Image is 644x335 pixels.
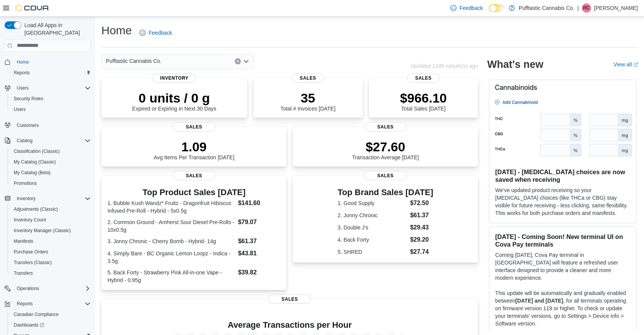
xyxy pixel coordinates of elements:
span: Inventory [14,194,91,203]
h4: Average Transactions per Hour [107,321,472,330]
h2: What's new [487,58,543,71]
dd: $39.82 [238,268,281,277]
button: Canadian Compliance [8,309,94,320]
a: Users [11,105,29,114]
img: Cova [15,4,50,12]
span: Transfers (Classic) [11,258,91,267]
h3: [DATE] - Coming Soon! New terminal UI on Cova Pay terminals [495,233,630,248]
span: Inventory Count [11,215,91,224]
div: Total Sales [DATE] [400,90,447,112]
span: Security Roles [14,96,43,102]
dd: $29.20 [410,235,433,244]
a: Canadian Compliance [11,310,62,319]
span: Users [17,85,29,91]
span: Customers [14,120,91,130]
span: Sales [173,122,215,131]
p: $27.60 [352,139,419,154]
span: Users [14,83,91,93]
h1: Home [101,23,132,38]
span: Promotions [14,180,37,186]
span: Adjustments (Classic) [14,206,58,212]
dt: 4. Simply Bare - BC Organic Lemon Loopz - Indica - 3.5g [107,250,235,265]
button: Adjustments (Classic) [8,204,94,215]
p: Pufftastic Cannabis Co. [519,3,574,13]
span: Reports [11,68,91,77]
a: Home [14,58,32,67]
button: Users [8,104,94,115]
span: Reports [17,301,33,307]
button: Classification (Classic) [8,146,94,157]
a: Transfers [11,269,36,278]
a: Inventory Manager (Classic) [11,226,74,235]
span: Sales [292,74,324,83]
span: Home [17,59,29,65]
h3: Top Product Sales [DATE] [107,188,280,197]
span: Purchase Orders [14,249,48,255]
span: Security Roles [11,94,91,103]
span: Reports [14,299,91,308]
strong: [DATE] and [DATE] [516,298,563,304]
a: Promotions [11,179,40,188]
button: Reports [8,67,94,78]
button: Inventory [14,194,38,203]
dt: 4. Back Forty [338,236,407,244]
button: Manifests [8,236,94,247]
div: Transaction Average [DATE] [352,139,419,160]
span: Pufftastic Cannabis Co. [106,56,162,66]
dd: $61.37 [238,237,281,246]
dt: 5. SHRED [338,248,407,256]
span: RC [583,3,590,13]
button: Users [2,83,94,93]
button: Open list of options [243,58,249,64]
button: My Catalog (Beta) [8,167,94,178]
a: My Catalog (Classic) [11,157,59,167]
span: Catalog [17,138,32,144]
p: 1.09 [154,139,234,154]
span: Feedback [460,4,483,12]
span: Purchase Orders [11,247,91,256]
a: Purchase Orders [11,247,51,256]
span: Operations [17,285,39,292]
dd: $141.60 [238,199,281,208]
a: My Catalog (Beta) [11,168,54,177]
dt: 3. Jonny Chronic - Cherry Bomb - Hybrid- 14g [107,237,235,245]
div: Avg Items Per Transaction [DATE] [154,139,234,160]
span: Feedback [149,29,172,37]
dt: 5. Back Forty - Strawberry Pink All-in-one Vape - Hybrid - 0.95g [107,269,235,284]
a: Customers [14,121,42,130]
span: Transfers [11,269,91,278]
button: Customers [2,119,94,130]
dd: $27.74 [410,247,433,256]
p: 35 [280,90,335,106]
button: Inventory Manager (Classic) [8,225,94,236]
div: Total # Invoices [DATE] [280,90,335,112]
span: Canadian Compliance [11,310,91,319]
button: Operations [14,284,42,293]
button: Inventory Count [8,215,94,225]
p: This update will be automatically and gradually enabled between , for all terminals operating on ... [495,289,630,327]
span: Dashboards [14,322,44,328]
span: Manifests [14,238,33,244]
dt: 2. Common Ground - Amherst Sour Diesel Pre-Rolls - 10x0.5g [107,218,235,234]
h3: [DATE] - [MEDICAL_DATA] choices are now saved when receiving [495,168,630,183]
button: Catalog [2,135,94,146]
span: Inventory Manager (Classic) [14,228,71,234]
span: Sales [364,171,407,180]
span: Canadian Compliance [14,311,59,317]
span: Customers [17,122,39,128]
a: Feedback [447,0,486,16]
button: Inventory [2,193,94,204]
span: Sales [364,122,407,131]
button: Users [14,83,32,93]
a: Manifests [11,237,36,246]
button: My Catalog (Classic) [8,157,94,167]
span: Classification (Classic) [11,147,91,156]
button: Transfers [8,268,94,279]
span: Inventory [17,196,35,202]
span: Inventory Manager (Classic) [11,226,91,235]
a: View allExternal link [614,61,638,67]
button: Clear input [235,58,241,64]
h3: Top Brand Sales [DATE] [338,188,433,197]
span: Transfers (Classic) [14,260,52,266]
